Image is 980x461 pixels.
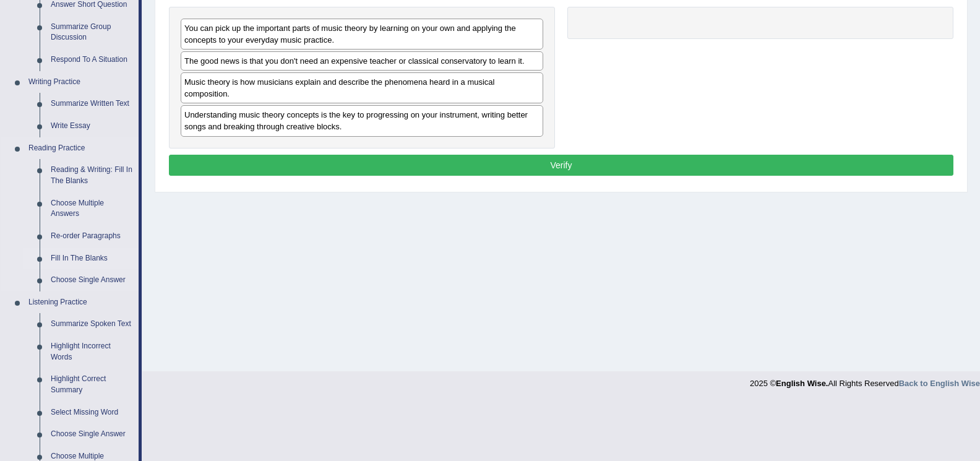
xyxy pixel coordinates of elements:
a: Highlight Correct Summary [45,368,139,401]
a: Choose Single Answer [45,269,139,291]
a: Summarize Group Discussion [45,16,139,49]
button: Verify [169,155,953,176]
strong: English Wise. [776,379,828,388]
a: Summarize Written Text [45,93,139,115]
a: Re-order Paragraphs [45,225,139,248]
a: Listening Practice [23,291,139,314]
div: You can pick up the important parts of music theory by learning on your own and applying the conc... [181,19,543,50]
a: Choose Single Answer [45,423,139,446]
a: Choose Multiple Answers [45,192,139,225]
div: 2025 © All Rights Reserved [750,371,980,389]
a: Reading & Writing: Fill In The Blanks [45,159,139,192]
a: Write Essay [45,115,139,137]
a: Writing Practice [23,71,139,93]
a: Select Missing Word [45,402,139,424]
a: Fill In The Blanks [45,248,139,270]
a: Highlight Incorrect Words [45,335,139,368]
div: Music theory is how musicians explain and describe the phenomena heard in a musical composition. [181,72,543,103]
div: Understanding music theory concepts is the key to progressing on your instrument, writing better ... [181,105,543,136]
a: Respond To A Situation [45,49,139,71]
a: Reading Practice [23,137,139,160]
a: Back to English Wise [899,379,980,388]
div: The good news is that you don't need an expensive teacher or classical conservatory to learn it. [181,51,543,71]
a: Summarize Spoken Text [45,313,139,335]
